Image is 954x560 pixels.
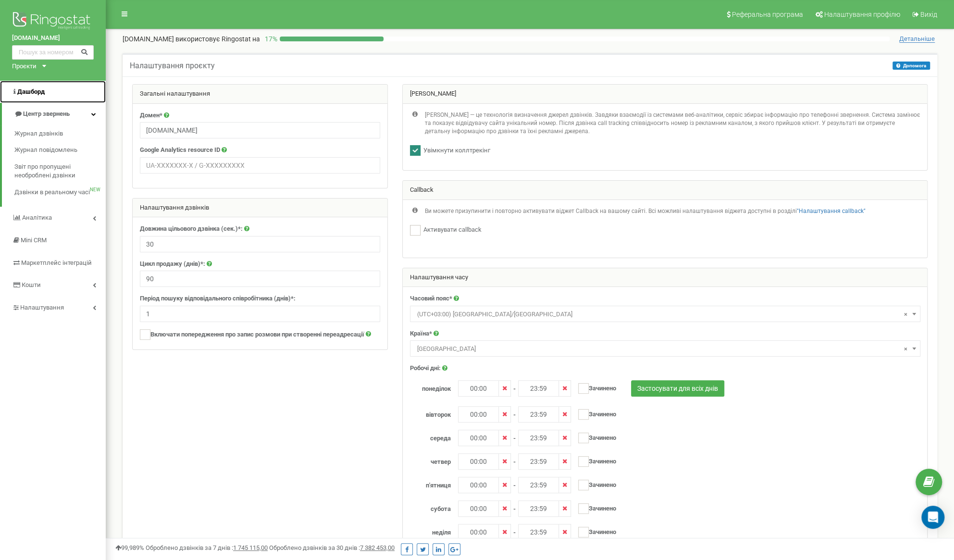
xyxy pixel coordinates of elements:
span: 99,989% [115,544,144,551]
span: - [513,406,516,420]
a: Центр звернень [2,103,106,125]
span: Детальніше [899,35,935,43]
span: - [513,380,516,394]
label: Зачинено [571,406,616,420]
label: Включати попередження про запис розмови при створенні переадресації [140,329,371,340]
div: Налаштування часу [403,268,927,287]
div: Налаштування дзвінків [133,199,387,218]
label: Довжина цільового дзвінка (сек.)*: [140,224,243,234]
label: четвер [403,453,458,467]
span: - [513,453,516,467]
span: (UTC+03:00) Europe/Kiev [410,306,920,322]
label: Робочі дні: [410,364,441,373]
label: середа [403,430,458,443]
span: використовує Ringostat на [175,35,260,43]
span: Оброблено дзвінків за 7 днів : [146,544,268,551]
a: [DOMAIN_NAME] [12,34,94,43]
label: Зачинено [571,453,616,467]
span: (UTC+03:00) Europe/Kiev [413,308,917,321]
span: × [904,342,907,356]
input: example.com [140,122,380,138]
input: UA-XXXXXXX-X / G-XXXXXXXXX [140,157,380,174]
button: Допомога [892,62,930,70]
u: 7 382 453,00 [360,544,395,551]
span: Звіт про пропущені необроблені дзвінки [14,162,101,180]
div: Open Intercom Messenger [921,506,944,529]
span: Ukraine [413,342,917,356]
div: Загальні налаштування [133,85,387,104]
label: Зачинено [571,477,616,490]
a: Журнал дзвінків [14,125,106,142]
label: п'ятниця [403,477,458,490]
label: Зачинено [571,524,616,537]
span: Дзвінки в реальному часі [14,188,90,197]
span: Ukraine [410,340,920,357]
span: - [513,524,516,537]
div: Проєкти [12,62,37,71]
label: Зачинено [571,430,616,443]
label: Часовий пояс* [410,294,452,303]
span: Вихід [920,11,937,18]
label: Період пошуку відповідального співробітника (днів)*: [140,294,296,303]
label: Країна* [410,329,432,338]
a: Журнал повідомлень [14,142,106,159]
span: - [513,430,516,443]
span: Mini CRM [21,236,47,244]
span: - [513,477,516,490]
p: [DOMAIN_NAME] [123,34,260,44]
label: понеділок [403,380,458,394]
span: × [904,308,907,321]
span: Реферальна програма [732,11,803,18]
input: Пошук за номером [12,45,94,60]
label: вівторок [403,406,458,420]
label: Активувати callback [421,225,482,235]
u: 1 745 115,00 [233,544,268,551]
label: неділя [403,524,458,537]
span: Налаштування [20,304,64,311]
img: Ringostat logo [12,10,94,34]
span: Журнал повідомлень [14,146,77,155]
p: 17 % [260,34,280,44]
span: Оброблено дзвінків за 30 днів : [269,544,395,551]
a: "Налаштування callback" [797,208,866,214]
button: Застосувати для всіх днів [631,380,724,397]
p: [PERSON_NAME] — це технологія визначення джерел дзвінків. Завдяки взаємодії із системами веб-анал... [425,111,920,136]
span: - [513,500,516,514]
p: Ви можете призупинити і повторно активувати віджет Callback на вашому сайті. Всі можливі налаштув... [425,207,866,215]
label: Google Analytics resource ID [140,146,220,155]
h5: Налаштування проєкту [130,62,215,70]
span: Кошти [22,281,41,288]
span: Дашборд [17,88,45,95]
a: Дзвінки в реальному часіNEW [14,184,106,201]
label: Домен* [140,111,162,120]
label: Цикл продажу (днів)*: [140,260,205,269]
div: Callback [403,181,927,200]
div: [PERSON_NAME] [403,85,927,104]
span: Журнал дзвінків [14,129,63,138]
label: Зачинено [571,380,616,394]
span: Маркетплейс інтеграцій [21,259,92,266]
span: Центр звернень [23,110,70,117]
label: Увімкнути коллтрекінг [421,146,490,155]
a: Звіт про пропущені необроблені дзвінки [14,159,106,184]
span: Аналiтика [22,214,52,221]
span: Налаштування профілю [824,11,900,18]
label: субота [403,500,458,514]
label: Зачинено [571,500,616,514]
